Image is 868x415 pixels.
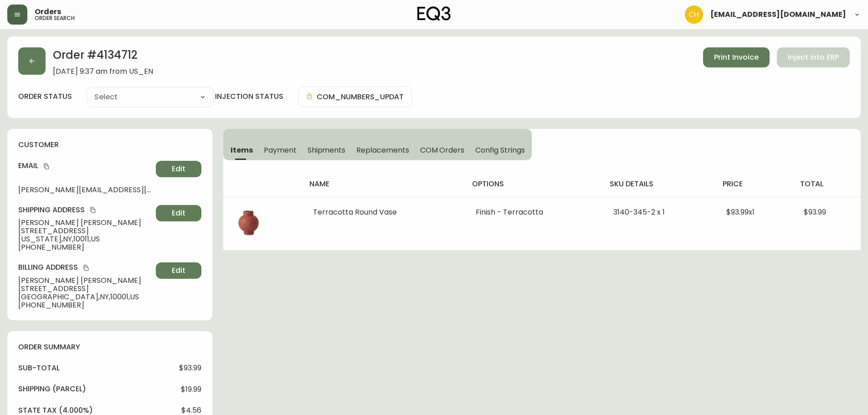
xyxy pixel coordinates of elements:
li: Finish - Terracotta [476,208,591,216]
span: Print Invoice [714,52,759,62]
h4: sub-total [18,363,60,373]
span: [PHONE_NUMBER] [18,243,152,251]
label: order status [18,92,72,102]
img: 6cab127a-87a8-426d-b013-a808d5d90c70.jpg [234,208,263,237]
span: COM Orders [420,145,465,155]
h4: order summary [18,342,201,352]
span: $93.99 x 1 [726,207,755,217]
span: [STREET_ADDRESS] [18,285,152,293]
button: Edit [156,262,201,279]
span: Edit [172,266,185,276]
span: Terracotta Round Vase [313,207,397,217]
span: [PERSON_NAME][EMAIL_ADDRESS][DOMAIN_NAME] [18,186,152,194]
button: Edit [156,161,201,177]
h2: Order # 4134712 [53,47,153,67]
h5: order search [35,15,75,21]
span: [DATE] 9:37 am from US_EN [53,67,153,76]
h4: Shipping Address [18,205,152,215]
h4: Email [18,161,152,171]
span: [PERSON_NAME] [PERSON_NAME] [18,277,152,285]
button: Edit [156,205,201,221]
h4: options [472,179,595,189]
span: $4.56 [181,406,201,415]
img: logo [417,6,451,21]
h4: Billing Address [18,262,152,272]
span: [GEOGRAPHIC_DATA] , NY , 10001 , US [18,293,152,301]
button: copy [42,162,51,171]
span: Edit [172,164,185,174]
h4: price [723,179,785,189]
span: Orders [35,8,61,15]
span: $19.99 [181,385,201,394]
span: 3140-345-2 x 1 [613,207,665,217]
span: Shipments [308,145,346,155]
span: $93.99 [179,364,201,372]
h4: name [309,179,457,189]
span: [EMAIL_ADDRESS][DOMAIN_NAME] [710,11,846,18]
span: Payment [264,145,297,155]
h4: injection status [215,92,283,102]
h4: Shipping ( Parcel ) [18,384,86,394]
span: [STREET_ADDRESS] [18,227,152,235]
span: $93.99 [804,207,826,217]
button: copy [82,263,91,272]
span: Replacements [356,145,409,155]
h4: sku details [610,179,708,189]
img: 6288462cea190ebb98a2c2f3c744dd7e [685,5,703,24]
span: [PERSON_NAME] [PERSON_NAME] [18,219,152,227]
span: Edit [172,208,185,218]
h4: total [800,179,853,189]
span: Items [231,145,253,155]
span: Config Strings [475,145,524,155]
h4: customer [18,140,201,150]
span: [PHONE_NUMBER] [18,301,152,309]
span: [US_STATE] , NY , 10011 , US [18,235,152,243]
button: Print Invoice [703,47,770,67]
button: copy [88,205,98,215]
